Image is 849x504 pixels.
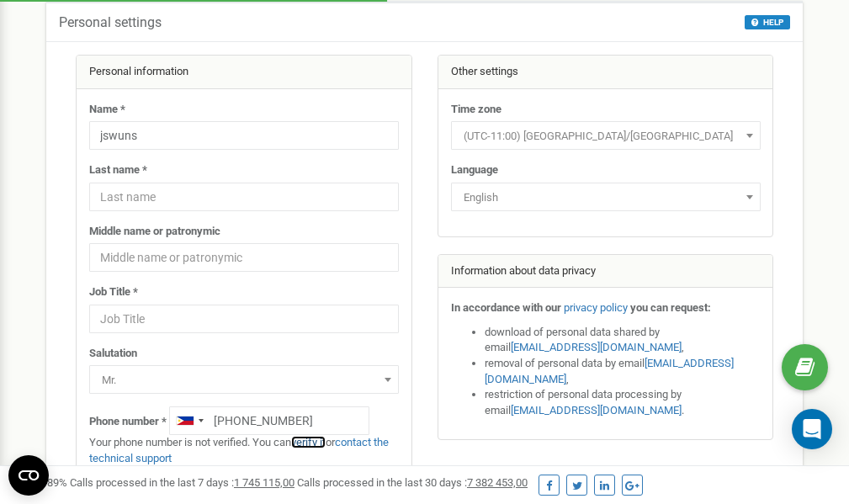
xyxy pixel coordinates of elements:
[438,255,773,289] div: Information about data privacy
[89,224,220,240] label: Middle name or patronymic
[745,15,790,29] button: HELP
[457,125,755,148] span: (UTC-11:00) Pacific/Midway
[485,357,734,385] a: [EMAIL_ADDRESS][DOMAIN_NAME]
[234,476,294,489] u: 1 745 115,00
[89,284,138,300] label: Job Title *
[485,325,761,356] li: download of personal data shared by email ,
[451,102,501,118] label: Time zone
[8,455,49,496] button: Open CMP widget
[59,15,162,30] h5: Personal settings
[291,436,326,448] a: verify it
[792,409,832,449] div: Open Intercom Messenger
[511,404,682,416] a: [EMAIL_ADDRESS][DOMAIN_NAME]
[89,102,125,118] label: Name *
[89,162,147,178] label: Last name *
[89,365,399,394] span: Mr.
[630,301,711,314] strong: you can request:
[564,301,628,314] a: privacy policy
[70,476,294,489] span: Calls processed in the last 7 days :
[89,435,399,466] p: Your phone number is not verified. You can or
[89,305,399,333] input: Job Title
[485,387,761,418] li: restriction of personal data processing by email .
[89,183,399,211] input: Last name
[169,406,369,435] input: +1-800-555-55-55
[89,121,399,150] input: Name
[451,183,761,211] span: English
[451,162,498,178] label: Language
[485,356,761,387] li: removal of personal data by email ,
[89,243,399,272] input: Middle name or patronymic
[511,341,682,353] a: [EMAIL_ADDRESS][DOMAIN_NAME]
[297,476,528,489] span: Calls processed in the last 30 days :
[89,436,389,464] a: contact the technical support
[438,56,773,89] div: Other settings
[89,414,167,430] label: Phone number *
[451,121,761,150] span: (UTC-11:00) Pacific/Midway
[170,407,209,434] div: Telephone country code
[457,186,755,210] span: English
[77,56,411,89] div: Personal information
[89,346,137,362] label: Salutation
[451,301,561,314] strong: In accordance with our
[467,476,528,489] u: 7 382 453,00
[95,369,393,392] span: Mr.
